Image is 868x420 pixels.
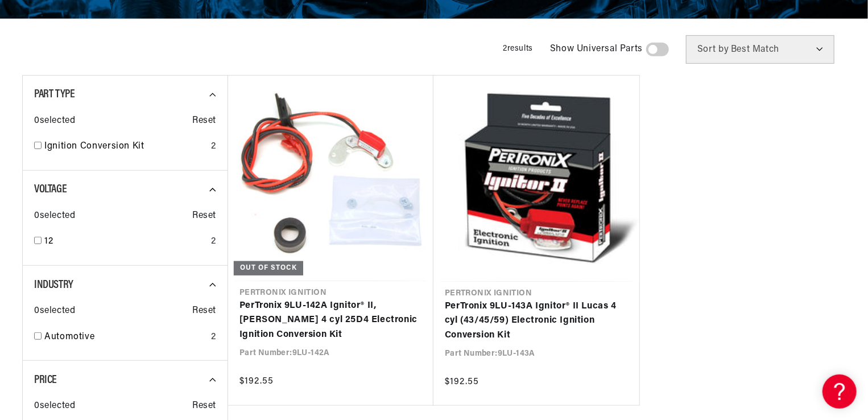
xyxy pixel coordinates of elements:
[34,209,75,224] span: 0 selected
[34,374,57,386] span: Price
[503,44,533,53] span: 2 results
[44,139,206,154] a: Ignition Conversion Kit
[34,279,73,291] span: Industry
[211,234,216,249] div: 2
[34,89,75,100] span: Part Type
[211,330,216,345] div: 2
[44,330,206,345] a: Automotive
[192,114,216,129] span: Reset
[44,234,206,249] a: 12
[697,45,729,54] span: Sort by
[445,299,628,343] a: PerTronix 9LU-143A Ignitor® II Lucas 4 cyl (43/45/59) Electronic Ignition Conversion Kit
[239,299,422,343] a: PerTronix 9LU-142A Ignitor® II, [PERSON_NAME] 4 cyl 25D4 Electronic Ignition Conversion Kit
[686,35,834,64] select: Sort by
[34,304,75,319] span: 0 selected
[34,399,75,414] span: 0 selected
[34,114,75,129] span: 0 selected
[550,42,643,57] span: Show Universal Parts
[192,209,216,224] span: Reset
[192,399,216,414] span: Reset
[34,184,67,195] span: Voltage
[192,304,216,319] span: Reset
[211,139,216,154] div: 2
